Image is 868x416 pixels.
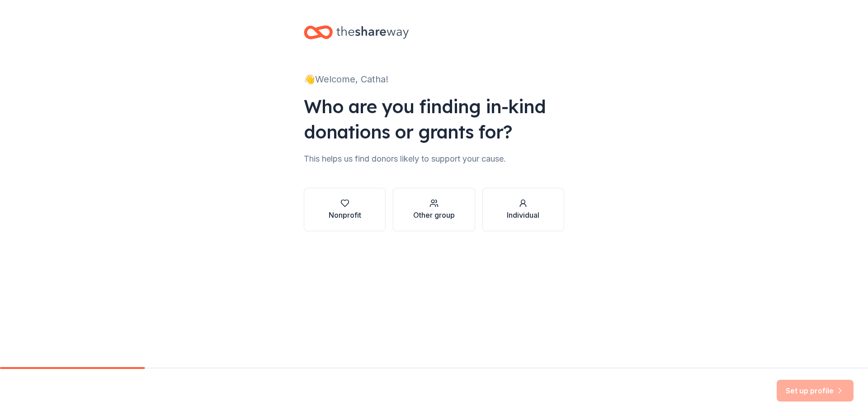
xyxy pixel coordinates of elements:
div: This helps us find donors likely to support your cause. [304,152,564,166]
div: Individual [507,210,539,220]
div: Who are you finding in-kind donations or grants for? [304,94,564,144]
div: 👋 Welcome, Catha! [304,72,564,86]
div: Nonprofit [329,210,361,220]
button: Other group [393,188,475,231]
div: Other group [413,210,455,220]
button: Individual [482,188,564,231]
button: Nonprofit [304,188,386,231]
